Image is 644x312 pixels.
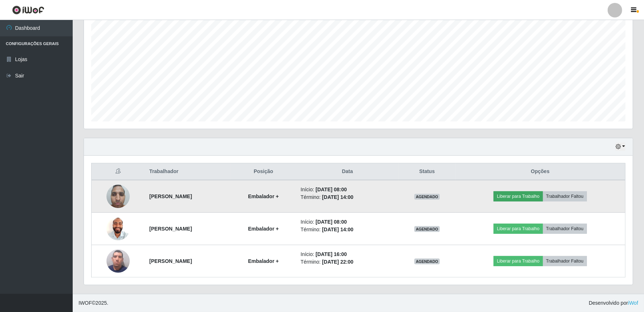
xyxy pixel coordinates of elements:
[149,226,192,232] strong: [PERSON_NAME]
[322,259,353,265] time: [DATE] 22:00
[315,251,347,257] time: [DATE] 16:00
[322,194,353,200] time: [DATE] 14:00
[248,258,279,264] strong: Embalador +
[149,193,192,199] strong: [PERSON_NAME]
[399,163,455,180] th: Status
[543,256,587,266] button: Trabalhador Faltou
[301,193,394,201] li: Término:
[494,256,543,266] button: Liberar para Trabalho
[414,226,440,232] span: AGENDADO
[543,224,587,234] button: Trabalhador Faltou
[12,5,44,15] img: CoreUI Logo
[414,259,440,264] span: AGENDADO
[628,300,638,306] a: iWof
[296,163,399,180] th: Data
[106,213,130,244] img: 1742470973102.jpeg
[301,226,394,233] li: Término:
[322,227,353,232] time: [DATE] 14:00
[414,194,440,200] span: AGENDADO
[494,224,543,234] button: Liberar para Trabalho
[145,163,231,180] th: Trabalhador
[231,163,297,180] th: Posição
[301,251,394,258] li: Início:
[301,218,394,226] li: Início:
[543,191,587,201] button: Trabalhador Faltou
[589,299,638,307] span: Desenvolvido por
[315,187,347,192] time: [DATE] 08:00
[248,193,279,199] strong: Embalador +
[248,226,279,232] strong: Embalador +
[106,245,130,276] img: 1752536631960.jpeg
[79,300,92,306] span: IWOF
[494,191,543,201] button: Liberar para Trabalho
[79,299,108,307] span: © 2025 .
[149,258,192,264] strong: [PERSON_NAME]
[455,163,625,180] th: Opções
[301,186,394,193] li: Início:
[315,219,347,225] time: [DATE] 08:00
[301,258,394,266] li: Término:
[106,181,130,212] img: 1740014822664.jpeg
